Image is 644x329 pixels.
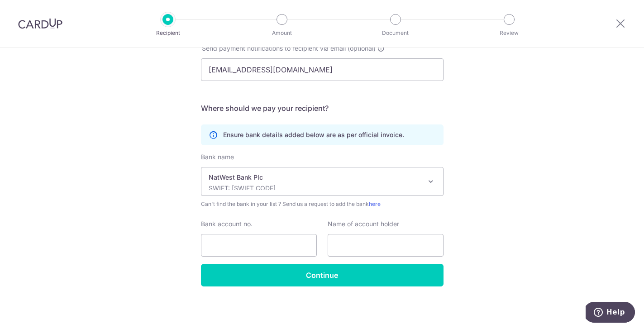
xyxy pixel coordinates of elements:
[248,29,315,38] p: Amount
[586,302,635,324] iframe: Opens a widget where you can find more information
[209,184,421,193] p: SWIFT: [SWIFT_CODE]
[201,167,444,196] span: NatWest Bank Plc
[201,219,253,229] label: Bank account no.
[476,29,543,38] p: Review
[201,167,443,195] span: NatWest Bank Plc
[362,29,429,38] p: Document
[21,6,39,14] span: Help
[209,173,421,182] p: NatWest Bank Plc
[369,200,381,207] a: here
[201,264,444,286] input: Continue
[201,103,444,114] h5: Where should we pay your recipient?
[328,219,399,229] label: Name of account holder
[202,44,376,53] span: Send payment notifications to recipient via email (optional)
[201,153,234,162] label: Bank name
[134,29,201,38] p: Recipient
[201,58,444,81] input: Enter email address
[201,200,444,209] span: Can't find the bank in your list ? Send us a request to add the bank
[223,130,404,139] p: Ensure bank details added below are as per official invoice.
[18,18,62,29] img: CardUp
